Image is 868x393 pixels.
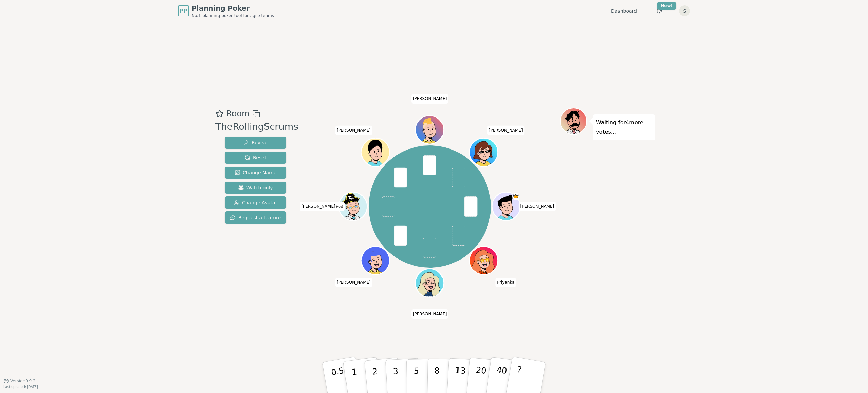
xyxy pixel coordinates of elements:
[10,378,36,384] span: Version 0.9.2
[657,2,676,10] div: New!
[238,184,273,191] span: Watch only
[235,169,276,176] span: Change Name
[340,193,367,220] button: Click to change your avatar
[225,167,286,179] button: Change Name
[611,7,637,14] a: Dashboard
[411,94,449,104] span: Click to change your name
[178,3,274,18] a: PPPlanning PokerNo.1 planning poker tool for agile teams
[653,5,665,17] button: New!
[225,137,286,149] button: Reveal
[495,278,516,287] span: Click to change your name
[215,120,298,134] div: TheRollingScrums
[225,182,286,194] button: Watch only
[225,211,286,224] button: Request a feature
[226,108,250,120] span: Room
[679,5,690,16] button: S
[300,202,345,211] span: Click to change your name
[245,154,266,161] span: Reset
[234,199,277,206] span: Change Avatar
[519,202,556,211] span: Click to change your name
[230,214,281,221] span: Request a feature
[596,118,652,137] p: Waiting for 4 more votes...
[335,126,372,135] span: Click to change your name
[335,205,343,208] span: (you)
[243,139,268,146] span: Reveal
[215,108,224,120] button: Add as favourite
[335,278,372,287] span: Click to change your name
[225,152,286,164] button: Reset
[192,13,274,18] span: No.1 planning poker tool for agile teams
[192,3,274,13] span: Planning Poker
[3,385,38,389] span: Last updated: [DATE]
[411,309,449,319] span: Click to change your name
[487,126,525,135] span: Click to change your name
[513,193,520,200] span: Antonio is the host
[225,196,286,209] button: Change Avatar
[179,7,187,15] span: PP
[3,378,36,384] button: Version0.9.2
